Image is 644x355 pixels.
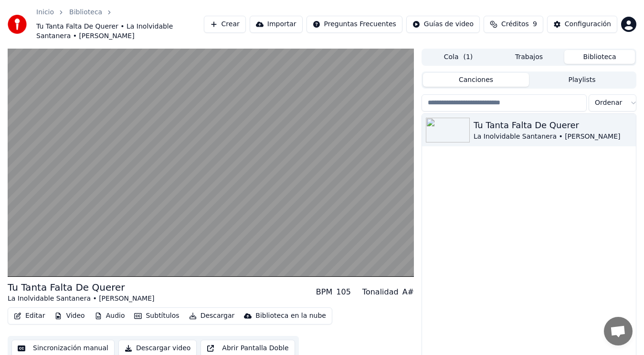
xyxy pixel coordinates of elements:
[501,20,529,29] span: Créditos
[316,286,332,298] div: BPM
[36,8,54,17] a: Inicio
[250,16,303,33] button: Importar
[10,309,49,323] button: Editar
[255,311,326,321] div: Biblioteca en la nube
[595,98,622,108] span: Ordenar
[36,8,204,41] nav: breadcrumb
[306,16,402,33] button: Preguntas Frecuentes
[494,50,564,64] button: Trabajos
[402,286,414,298] div: A#
[185,309,239,323] button: Descargar
[533,20,537,29] span: 9
[204,16,246,33] button: Crear
[362,286,399,298] div: Tonalidad
[336,286,351,298] div: 105
[8,281,154,294] div: Tu Tanta Falta De Querer
[91,309,129,323] button: Audio
[604,317,633,345] a: Chat abierto
[529,73,635,87] button: Playlists
[547,16,617,33] button: Configuración
[463,52,473,62] span: ( 1 )
[406,16,480,33] button: Guías de video
[474,132,632,142] div: La Inolvidable Santanera • [PERSON_NAME]
[8,294,154,304] div: La Inolvidable Santanera • [PERSON_NAME]
[564,50,635,64] button: Biblioteca
[69,8,102,17] a: Biblioteca
[423,50,494,64] button: Cola
[36,22,204,41] span: Tu Tanta Falta De Querer • La Inolvidable Santanera • [PERSON_NAME]
[474,119,632,132] div: Tu Tanta Falta De Querer
[130,309,183,323] button: Subtítulos
[51,309,88,323] button: Video
[8,15,27,34] img: youka
[565,20,611,29] div: Configuración
[484,16,543,33] button: Créditos9
[423,73,529,87] button: Canciones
